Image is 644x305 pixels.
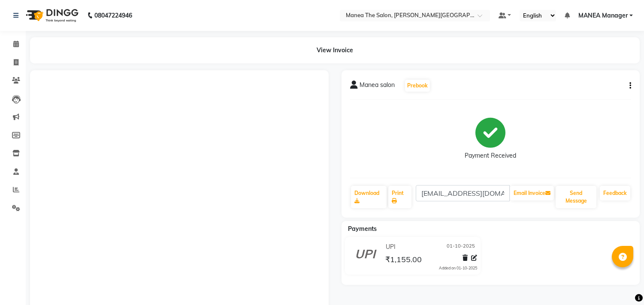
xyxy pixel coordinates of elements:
[510,186,554,200] button: Email Invoice
[351,186,387,208] a: Download
[94,3,132,27] b: 08047224946
[578,11,628,20] span: MANEA Manager
[30,37,640,63] div: View Invoice
[600,186,630,200] a: Feedback
[385,254,422,266] span: ₹1,155.00
[439,265,477,271] div: Added on 01-10-2025
[388,186,411,208] a: Print
[22,3,81,27] img: logo
[447,242,475,251] span: 01-10-2025
[556,186,596,208] button: Send Message
[405,80,430,92] button: Prebook
[386,242,396,251] span: UPI
[348,225,377,233] span: Payments
[416,185,510,201] input: enter email
[608,271,635,296] iframe: chat widget
[360,81,395,93] span: Manea salon
[465,151,516,160] div: Payment Received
